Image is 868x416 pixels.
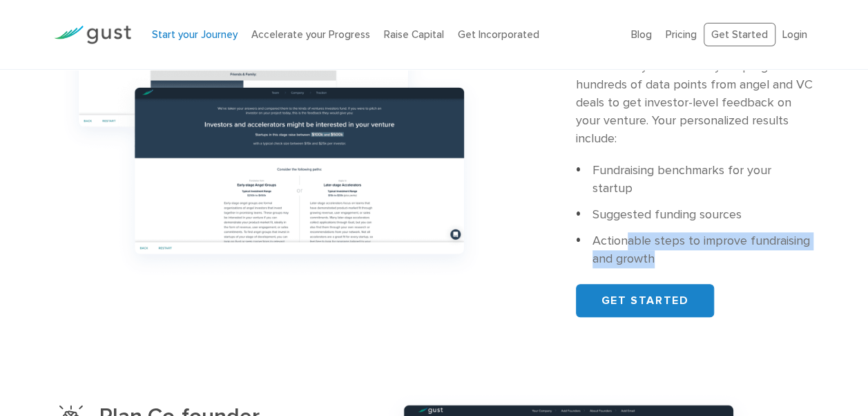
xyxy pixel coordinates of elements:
[576,206,814,224] li: Suggested funding sources
[576,232,814,268] li: Actionable steps to improve fundraising and growth
[458,28,539,41] a: Get Incorporated
[54,26,131,44] img: Gust Logo
[576,58,814,148] p: Combine key data about your progress and hundreds of data points from angel and VC deals to get i...
[384,28,444,41] a: Raise Capital
[152,28,238,41] a: Start your Journey
[704,23,775,47] a: Get Started
[782,28,807,41] a: Login
[251,28,370,41] a: Accelerate your Progress
[666,28,697,41] a: Pricing
[576,162,814,198] li: Fundraising benchmarks for your startup
[576,284,714,317] a: GET STARTED
[631,28,652,41] a: Blog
